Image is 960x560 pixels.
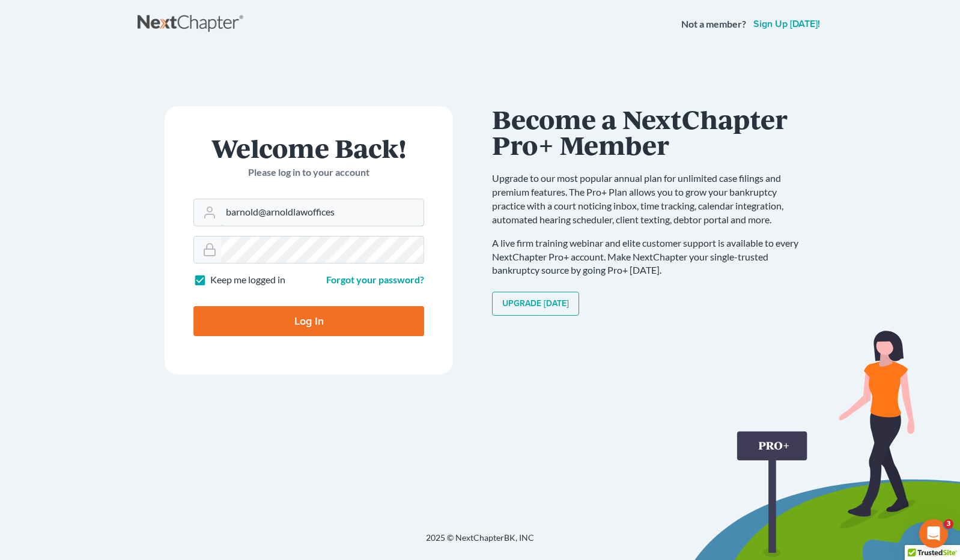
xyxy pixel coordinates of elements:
[221,199,424,226] input: Email Address
[326,274,424,285] a: Forgot your password?
[492,236,810,278] p: A live firm training webinar and elite customer support is available to every NextChapter Pro+ ac...
[193,306,424,336] input: Log In
[944,519,953,529] span: 3
[492,172,810,226] p: Upgrade to our most popular annual plan for unlimited case filings and premium features. The Pro+...
[681,17,746,31] strong: Not a member?
[193,135,424,161] h1: Welcome Back!
[492,292,579,316] a: Upgrade [DATE]
[919,519,948,548] iframe: Intercom live chat
[138,532,822,553] div: 2025 © NextChapterBK, INC
[492,106,810,157] h1: Become a NextChapter Pro+ Member
[751,19,822,29] a: Sign up [DATE]!
[210,273,285,287] label: Keep me logged in
[193,166,424,179] p: Please log in to your account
